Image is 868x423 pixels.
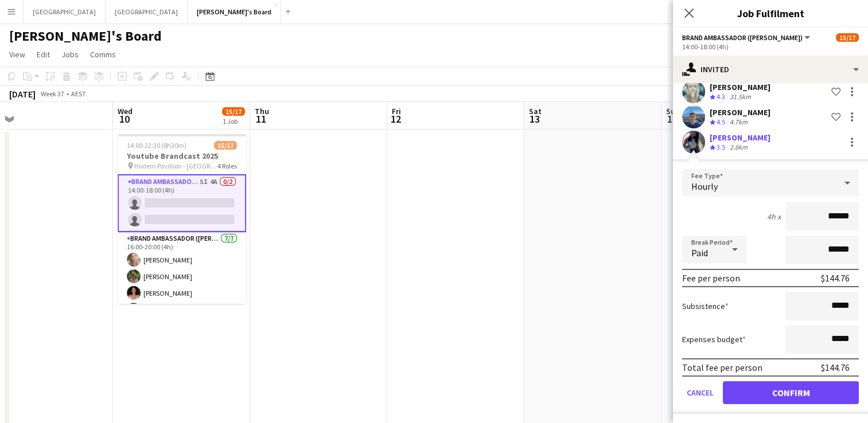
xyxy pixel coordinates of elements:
[118,174,246,232] app-card-role: Brand Ambassador ([PERSON_NAME])5I4A0/214:00-18:00 (4h)
[527,112,542,126] span: 13
[673,6,868,21] h3: Job Fulfilment
[727,117,750,127] div: 4.7km
[710,132,770,143] div: [PERSON_NAME]
[710,107,770,117] div: [PERSON_NAME]
[821,362,850,373] div: $144.76
[682,33,812,42] button: Brand Ambassador ([PERSON_NAME])
[717,117,725,126] span: 4.5
[57,47,83,62] a: Jobs
[188,1,281,23] button: [PERSON_NAME]'s Board
[134,162,217,170] span: Hodern Pavillion - [GEOGRAPHIC_DATA]
[767,211,781,222] div: 4h x
[5,47,30,62] a: View
[821,272,850,284] div: $144.76
[255,106,269,116] span: Thu
[682,334,746,344] label: Expenses budget
[9,49,25,60] span: View
[9,88,36,100] div: [DATE]
[666,106,680,116] span: Sun
[682,42,859,51] div: 14:00-18:00 (4h)
[529,106,542,116] span: Sat
[85,47,120,62] a: Comms
[253,112,269,126] span: 11
[223,117,244,126] div: 1 Job
[32,47,55,62] a: Edit
[717,92,725,101] span: 4.3
[682,301,729,311] label: Subsistence
[61,49,79,60] span: Jobs
[214,141,237,150] span: 15/17
[24,1,106,23] button: [GEOGRAPHIC_DATA]
[118,151,246,161] h3: Youtube Brandcast 2025
[38,89,67,98] span: Week 37
[710,82,770,92] div: [PERSON_NAME]
[90,49,116,60] span: Comms
[673,56,868,83] div: Invited
[691,181,718,192] span: Hourly
[727,143,750,152] div: 2.8km
[682,33,803,42] span: Brand Ambassador (Mon - Fri)
[723,381,859,404] button: Confirm
[682,272,740,284] div: Fee per person
[682,381,718,404] button: Cancel
[118,134,246,304] app-job-card: 14:00-22:30 (8h30m)15/17Youtube Brandcast 2025 Hodern Pavillion - [GEOGRAPHIC_DATA]4 RolesBrand A...
[118,106,133,116] span: Wed
[664,112,680,126] span: 14
[217,162,237,170] span: 4 Roles
[222,107,245,116] span: 15/17
[691,247,708,258] span: Paid
[682,362,762,373] div: Total fee per person
[392,106,401,116] span: Fri
[118,232,246,371] app-card-role: Brand Ambassador ([PERSON_NAME])7/716:00-20:00 (4h)[PERSON_NAME][PERSON_NAME][PERSON_NAME]
[127,141,186,150] span: 14:00-22:30 (8h30m)
[9,28,162,45] h1: [PERSON_NAME]'s Board
[836,33,859,42] span: 15/17
[116,112,133,126] span: 10
[717,143,725,151] span: 3.5
[37,49,50,60] span: Edit
[106,1,188,23] button: [GEOGRAPHIC_DATA]
[390,112,401,126] span: 12
[727,92,753,102] div: 31.5km
[71,89,86,98] div: AEST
